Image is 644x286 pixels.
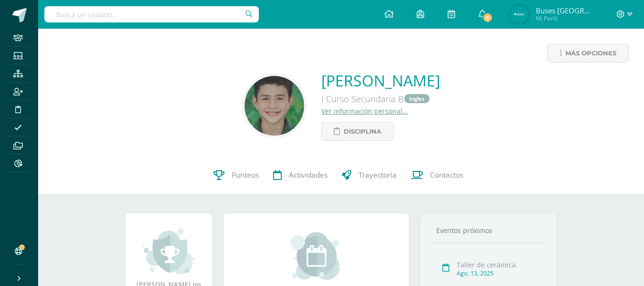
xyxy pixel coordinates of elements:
span: Buses [GEOGRAPHIC_DATA] [536,6,593,15]
span: Punteos [232,170,259,180]
a: Punteos [206,156,266,194]
a: Contactos [404,156,470,194]
a: Ver información personal... [321,106,408,116]
a: Ingles [404,94,429,103]
span: Más opciones [565,44,616,62]
img: achievement_small.png [143,227,195,275]
a: Disciplina [321,122,394,141]
a: Trayectoria [335,156,404,194]
img: event_small.png [290,232,342,280]
span: 5 [482,12,493,23]
span: Trayectoria [358,170,397,180]
a: Más opciones [547,44,629,63]
img: c2f91a41e2d23a4994fad9fe753471a5.png [245,76,304,136]
div: Eventos próximos [432,226,545,235]
span: Mi Perfil [536,14,593,22]
div: Taller de cerámica. [457,260,542,269]
input: Busca un usuario... [44,6,259,22]
a: Actividades [266,156,335,194]
div: I Curso Secundaria B [321,91,440,106]
div: Ago. 13, 2025 [457,269,542,277]
img: fc6c33b0aa045aa3213aba2fdb094e39.png [510,5,529,24]
span: Disciplina [344,123,381,140]
a: [PERSON_NAME] [321,70,440,91]
span: Actividades [289,170,327,180]
span: Contactos [430,170,463,180]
